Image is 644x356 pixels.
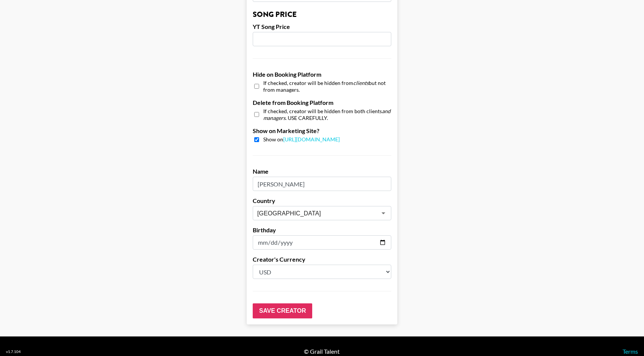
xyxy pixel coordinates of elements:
h3: Song Price [253,11,391,18]
label: Delete from Booking Platform [253,99,391,106]
em: clients [353,80,369,86]
button: Open [378,208,389,218]
div: v 1.7.104 [6,349,21,354]
label: Show on Marketing Site? [253,127,391,135]
label: Creator's Currency [253,256,391,263]
div: © Grail Talent [304,348,340,355]
label: YT Song Price [253,23,391,30]
span: If checked, creator will be hidden from but not from managers. [263,80,391,93]
input: Save Creator [253,303,312,318]
label: Country [253,197,391,205]
label: Birthday [253,226,391,234]
span: Show on [263,136,340,143]
a: [URL][DOMAIN_NAME] [283,136,340,142]
em: and managers [263,108,391,121]
label: Hide on Booking Platform [253,71,391,78]
label: Name [253,168,391,175]
span: If checked, creator will be hidden from both clients . USE CAREFULLY. [263,108,391,121]
a: Terms [623,348,638,355]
